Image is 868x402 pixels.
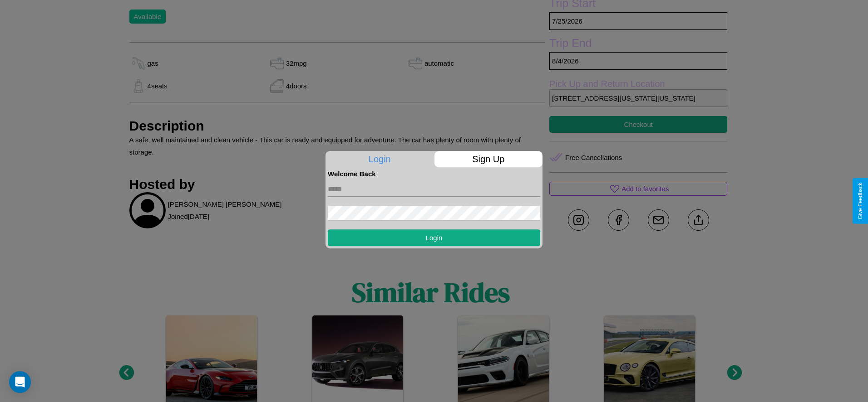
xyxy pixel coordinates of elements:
[328,229,540,246] button: Login
[9,371,31,393] div: Open Intercom Messenger
[857,183,863,219] div: Give Feedback
[328,170,540,178] h4: Welcome Back
[325,151,434,167] p: Login
[434,151,543,167] p: Sign Up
